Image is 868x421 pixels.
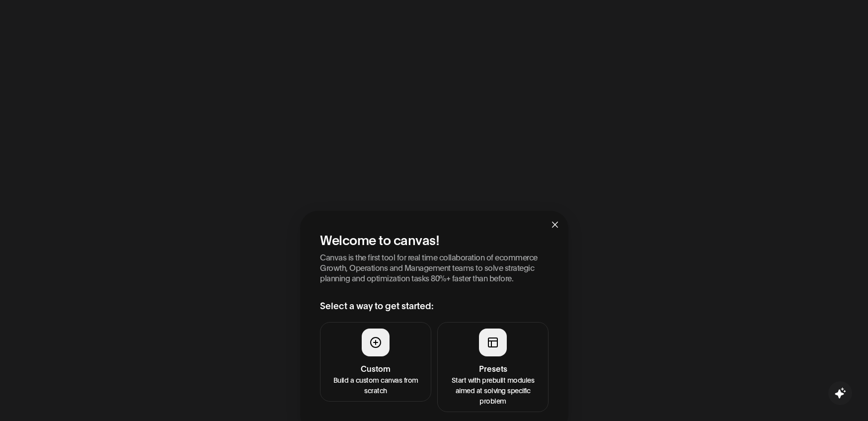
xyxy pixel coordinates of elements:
h4: Presets [444,362,542,374]
p: Start with prebuilt modules aimed at solving specific problem [444,374,542,406]
p: Canvas is the first tool for real time collaboration of ecommerce Growth, Operations and Manageme... [320,252,549,283]
span: close [551,221,559,229]
h3: Select a way to get started: [320,299,549,312]
p: Build a custom canvas from scratch [326,374,425,395]
button: CustomBuild a custom canvas from scratch [320,322,431,402]
h2: Welcome to canvas! [320,231,549,248]
button: Close [542,211,568,238]
h4: Custom [326,362,425,374]
button: PresetsStart with prebuilt modules aimed at solving specific problem [437,322,549,412]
